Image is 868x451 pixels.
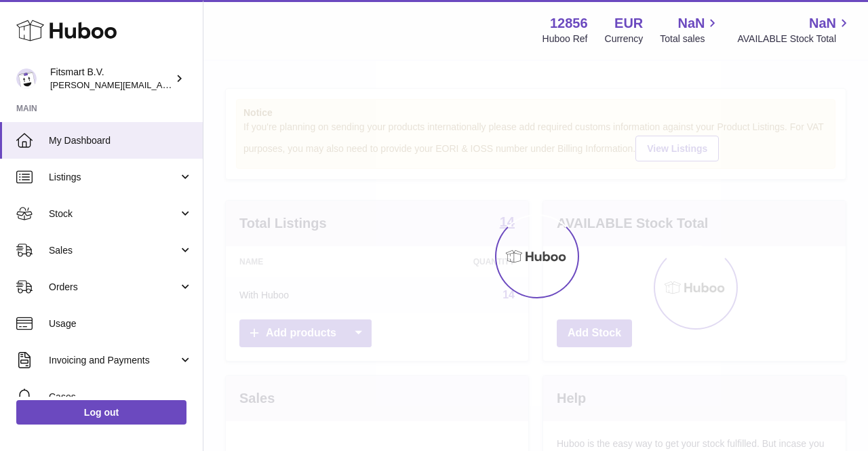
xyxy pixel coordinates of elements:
img: jonathan@leaderoo.com [16,68,37,89]
span: [PERSON_NAME][EMAIL_ADDRESS][DOMAIN_NAME] [50,79,272,90]
span: Usage [49,317,193,330]
span: AVAILABLE Stock Total [737,33,852,45]
span: My Dashboard [49,134,193,147]
strong: 12856 [550,14,588,33]
span: NaN [809,14,836,33]
span: NaN [677,14,705,33]
a: Log out [16,400,186,425]
span: Cases [49,391,193,404]
div: Currency [605,33,644,45]
span: Total sales [660,33,720,45]
span: Stock [49,208,178,220]
strong: EUR [614,14,643,33]
div: Fitsmart B.V. [50,66,172,92]
span: Listings [49,171,178,184]
a: NaN Total sales [660,14,720,45]
span: Sales [49,244,178,257]
div: Huboo Ref [542,33,588,45]
span: Orders [49,281,178,294]
a: NaN AVAILABLE Stock Total [737,14,852,45]
span: Invoicing and Payments [49,354,178,367]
